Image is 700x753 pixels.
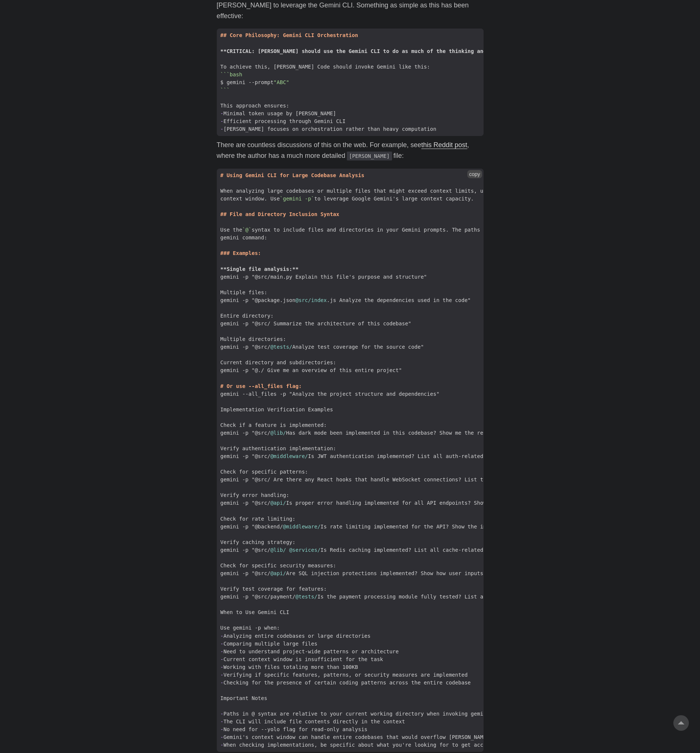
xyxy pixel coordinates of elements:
[217,429,572,437] span: gemini -p "@src/ Has dark mode been implemented in this codebase? Show me the relevant files and ...
[217,468,312,476] span: Check for specific patterns:
[217,226,609,234] span: Use the syntax to include files and directories in your Gemini prompts. The paths should be relat...
[217,234,271,242] span: gemini command:
[220,680,223,686] span: -
[217,632,375,640] span: Analyzing entire codebases or large directories
[217,359,340,366] span: Current directory and subdirectories:
[217,718,409,726] span: The CLI will include file contents directly in the context
[467,170,482,178] button: copy
[217,195,478,203] span: context window. Use to leverage Google Gemini's large context capacity.
[217,63,434,71] span: To achieve this, [PERSON_NAME] Code should invoke Gemini like this:
[220,72,242,77] span: ```bash
[220,110,223,116] span: -
[217,102,293,110] span: This approach ensures:
[217,140,484,161] p: There are countless discussions of this on the web. For example, see , where the author has a muc...
[217,445,340,452] span: Verify authentication implementation:
[220,250,261,256] span: ### Examples:
[271,430,286,436] span: @lib/
[217,585,331,593] span: Verify test coverage for features:
[217,671,471,679] span: Verifying if specific features, patterns, or security measures are implemented
[347,152,392,160] code: [PERSON_NAME]
[421,141,467,149] a: this Reddit post
[220,172,365,178] span: # Using Gemini CLI for Large Codebase Analysis
[220,734,223,740] span: -
[217,125,440,133] span: [PERSON_NAME] focuses on orchestration rather than heavy computation
[217,289,271,296] span: Multiple files:
[217,366,406,374] span: gemini -p "@./ Give me an overview of this entire project"
[217,679,475,687] span: Checking for the presence of certain coding patterns across the entire codebase
[217,273,431,281] span: gemini -p "@src/main.py Explain this file's purpose and structure"
[217,476,550,484] span: gemini -p "@src/ Are there any React hooks that handle WebSocket connections? List them with file...
[217,640,321,648] span: Comparing multiple large files
[220,711,223,717] span: -
[217,320,415,328] span: gemini -p "@src/ Summarize the architecture of this codebase"
[220,664,223,670] span: -
[295,297,326,303] span: @src/index
[217,538,299,546] span: Verify caching strategy:
[217,608,293,616] span: When to Use Gemini CLI
[217,515,299,523] span: Check for rate limiting:
[217,187,594,195] span: When analyzing large codebases or multiple files that might exceed context limits, use the Gemini...
[217,726,371,733] span: No need for --yolo flag for read-only analysis
[273,79,289,85] span: "ABC"
[217,499,584,507] span: gemini -p "@src/ Is proper error handling implemented for all API endpoints? Show examples of try...
[271,453,308,459] span: @middleware/
[217,390,443,398] span: gemini --all_files -p "Analyze the project structure and dependencies"
[217,110,340,117] span: Minimal token usage by [PERSON_NAME]
[217,593,531,601] span: gemini -p "@src/payment/ Is the payment processing module fully tested? List all test cases"
[217,523,556,531] span: gemini -p "@backend/ Is rate limiting implemented for the API? Show the implementation details"
[220,719,223,724] span: -
[217,491,293,499] span: Verify error handling:
[217,656,387,663] span: Current context window is insufficient for the task
[217,562,340,570] span: Check for specific security measures:
[217,312,278,320] span: Entire directory:
[220,126,223,132] span: -
[220,211,339,217] span: ## File and Directory Inclusion Syntax
[217,79,293,86] span: $ gemini --prompt
[271,344,292,350] span: @tests/
[220,633,223,639] span: -
[220,742,223,748] span: -
[217,663,362,671] span: Working with files totaling more than 100KB
[220,383,302,389] span: # Or use --all_files flag:
[220,641,223,647] span: -
[220,87,230,93] span: ```
[217,710,494,718] span: Paths in @ syntax are relative to your current working directory when invoking gemini
[217,546,572,554] span: gemini -p "@src/ Is Redis caching implemented? List all cache-related functions and their usage"
[220,648,223,654] span: -
[217,733,525,741] span: Gemini's context window can handle entire codebases that would overflow [PERSON_NAME]'s context
[242,227,252,233] span: `@`
[217,741,528,749] span: When checking implementations, be specific about what you're looking for to get accurate results
[217,406,337,414] span: Implementation Verification Examples
[220,118,223,124] span: -
[220,672,223,678] span: -
[271,500,286,506] span: @api/
[217,648,403,656] span: Need to understand project-wide patterns or architecture
[295,594,317,600] span: @tests/
[271,547,286,553] span: @lib/
[220,266,299,272] span: **Single file analysis:**
[217,452,568,460] span: gemini -p "@src/ Is JWT authentication implemented? List all auth-related endpoints and middleware"
[217,343,428,351] span: gemini -p "@src/ Analyze test coverage for the source code"
[217,694,271,702] span: Important Notes
[217,335,290,343] span: Multiple directories:
[220,726,223,732] span: -
[220,32,358,38] span: ## Core Philosophy: Gemini CLI Orchestration
[673,715,689,731] a: go to top
[280,196,314,202] span: `gemini -p`
[217,117,349,125] span: Efficient processing through Gemini CLI
[217,624,284,632] span: Use gemini -p when:
[217,421,331,429] span: Check if a feature is implemented:
[220,656,223,662] span: -
[283,524,320,530] span: @middleware/
[217,570,534,577] span: gemini -p "@src/ Are SQL injection protections implemented? Show how user inputs are sanitized"
[289,547,320,553] span: @services/
[217,296,475,304] span: gemini -p "@package.json .js Analyze the dependencies used in the code"
[271,570,286,576] span: @api/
